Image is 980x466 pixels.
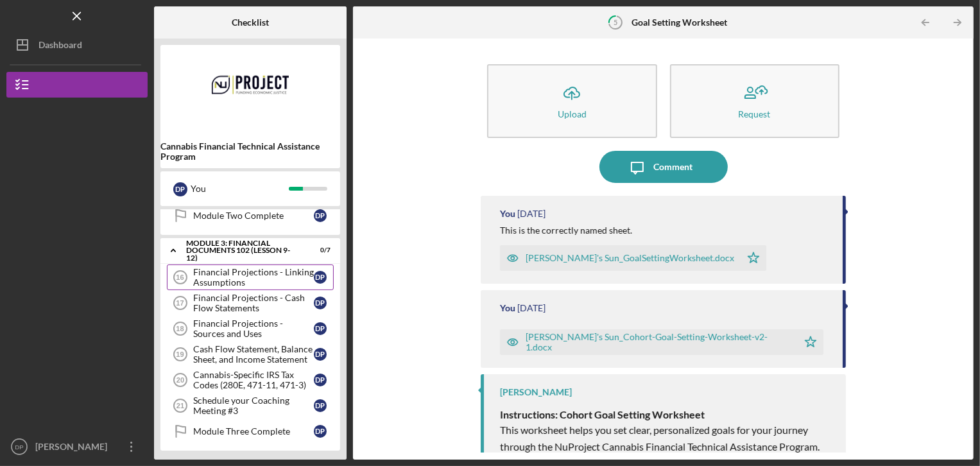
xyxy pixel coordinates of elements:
div: [PERSON_NAME]'s Sun_GoalSettingWorksheet.docx [526,253,734,263]
b: Checklist [232,17,269,28]
a: 16Financial Projections - Linking AssumptionsDP [167,264,334,290]
a: Module Two CompleteDP [167,203,334,229]
tspan: 18 [176,325,184,332]
div: Request [739,109,771,119]
div: Financial Projections - Sources and Uses [193,318,314,339]
div: D P [314,374,327,386]
div: Cannabis-Specific IRS Tax Codes (280E, 471-11, 471-3) [193,370,314,390]
div: D P [314,425,327,438]
div: D P [314,209,327,222]
div: [PERSON_NAME] [500,387,572,397]
tspan: 21 [176,402,184,410]
div: Financial Projections - Cash Flow Statements [193,293,314,313]
a: 21Schedule your Coaching Meeting #3DP [167,393,334,419]
tspan: 17 [176,299,184,307]
tspan: 20 [176,376,184,384]
button: Dashboard [6,32,148,58]
tspan: 16 [176,273,184,281]
div: Module Two Complete [193,211,314,221]
time: 2025-06-14 17:22 [517,303,546,313]
div: 0 / 7 [307,246,331,254]
div: Dashboard [39,32,82,61]
div: You [191,178,289,200]
div: Schedule your Coaching Meeting #3 [193,395,314,416]
div: D P [314,271,327,284]
strong: Instructions: Cohort Goal Setting Worksheet [500,408,705,420]
a: 17Financial Projections - Cash Flow StatementsDP [167,290,334,316]
div: You [500,209,515,219]
div: Financial Projections - Linking Assumptions [193,267,314,288]
a: 19Cash Flow Statement, Balance Sheet, and Income StatementDP [167,341,334,367]
a: Module Three CompleteDP [167,419,334,444]
button: DP[PERSON_NAME] [6,434,148,460]
div: Module 3: Financial Documents 102 (Lesson 9-12) [186,239,298,262]
button: Request [670,64,839,138]
button: Comment [599,151,728,183]
div: D P [314,322,327,335]
button: Upload [487,64,657,138]
div: Cash Flow Statement, Balance Sheet, and Income Statement [193,344,314,365]
button: [PERSON_NAME]'s Sun_GoalSettingWorksheet.docx [500,245,766,271]
a: 20Cannabis-Specific IRS Tax Codes (280E, 471-11, 471-3)DP [167,367,334,393]
b: Cannabis Financial Technical Assistance Program [160,141,340,162]
div: Module Three Complete [193,426,314,436]
a: 18Financial Projections - Sources and UsesDP [167,316,334,341]
div: D P [314,297,327,309]
div: D P [314,348,327,361]
time: 2025-06-14 17:24 [517,209,546,219]
div: You [500,303,515,313]
tspan: 5 [614,18,617,26]
div: [PERSON_NAME] [32,434,116,463]
div: [PERSON_NAME]'s Sun_Cohort-Goal-Setting-Worksheet-v2-1.docx [526,332,791,352]
text: DP [15,444,23,451]
b: Goal Setting Worksheet [632,17,727,28]
div: D P [314,399,327,412]
button: [PERSON_NAME]'s Sun_Cohort-Goal-Setting-Worksheet-v2-1.docx [500,329,823,355]
img: Product logo [160,51,340,128]
div: Comment [653,151,692,183]
div: D P [173,182,187,196]
tspan: 19 [176,350,184,358]
div: Upload [558,109,587,119]
div: This is the correctly named sheet. [500,225,632,236]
